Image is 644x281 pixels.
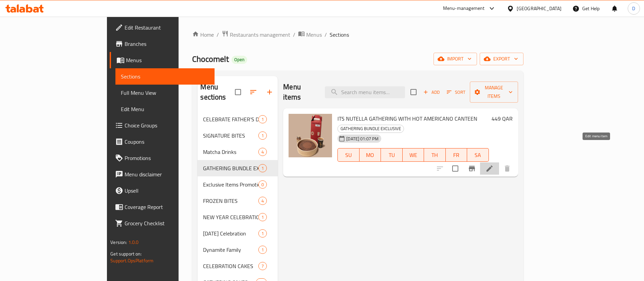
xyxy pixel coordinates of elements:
span: 4 [259,198,266,204]
span: Coupons [125,138,209,146]
span: 4 [259,149,266,155]
span: [DATE] Celebration [203,229,258,238]
span: Select all sections [231,85,245,99]
a: Promotions [110,150,215,166]
button: FR [446,148,467,162]
button: TH [424,148,446,162]
span: 1 [259,133,266,139]
div: Open [232,56,247,64]
div: FROZEN BITES [203,197,258,205]
button: MO [360,148,381,162]
a: Branches [110,36,215,52]
span: Version: [110,238,127,247]
nav: breadcrumb [192,30,523,39]
span: Choice Groups [125,121,209,129]
button: Sort [445,87,467,98]
div: items [258,197,267,205]
div: items [258,229,267,238]
span: CELEBRATE FATHER’S DAY [203,115,258,123]
span: 1 [259,247,266,253]
span: SA [470,150,486,160]
span: Manage items [475,84,513,101]
div: items [258,115,267,123]
li: / [217,31,219,39]
span: Select section [406,85,421,99]
span: Menu disclaimer [125,170,209,178]
div: items [258,180,267,189]
div: CELEBRATE FATHER’S DAY1 [198,111,278,127]
span: Sections [330,31,349,39]
span: NEW YEAR CELEBRATION CAKE [203,213,258,221]
span: SU [341,150,356,160]
div: Exclusive Items Promotion0 [198,176,278,193]
span: TU [384,150,400,160]
span: Grocery Checklist [125,219,209,227]
span: Add item [421,87,442,98]
a: Upsell [110,182,215,199]
a: Edit Menu [115,101,215,117]
span: MO [362,150,379,160]
button: SA [467,148,489,162]
h6: 449 QAR [492,114,513,123]
div: items [258,131,267,140]
span: Coverage Report [125,203,209,211]
div: Exclusive Items Promotion [203,180,258,189]
a: Menus [298,30,322,39]
span: Sections [121,72,209,81]
span: Edit Restaurant [125,23,209,32]
span: Full Menu View [121,89,209,97]
span: export [485,55,518,63]
a: Choice Groups [110,117,215,134]
span: 1.0.0 [128,238,139,247]
a: Full Menu View [115,85,215,101]
span: Upsell [125,187,209,195]
div: Menu-management [443,4,485,13]
a: Support.OpsPlatform [110,256,153,265]
span: Promotions [125,154,209,162]
span: WE [405,150,422,160]
span: SIGNATURE BITES [203,131,258,140]
a: Grocery Checklist [110,215,215,231]
span: ITS NUTELLA GATHERING WITH HOT AMERICANO CANTEEN [337,113,477,124]
div: items [258,246,267,254]
a: Menus [110,52,215,68]
span: Edit Menu [121,105,209,113]
button: WE [403,148,424,162]
div: [GEOGRAPHIC_DATA] [517,5,562,12]
a: Coupons [110,134,215,150]
span: Dynamite Family [203,246,258,254]
div: Mother's Day Celebration [203,229,258,238]
span: 1 [259,116,266,123]
span: Branches [125,40,209,48]
div: Matcha Drinks4 [198,144,278,160]
span: D [632,5,635,12]
span: CELEBRATION CAKES [203,262,258,270]
span: 1 [259,165,266,172]
span: 1 [259,214,266,221]
div: FROZEN BITES4 [198,193,278,209]
button: Add section [261,84,278,100]
span: [DATE] 01:07 PM [344,136,381,142]
span: Matcha Drinks [203,148,258,156]
li: / [325,31,327,39]
h2: Menu sections [200,82,235,102]
button: export [480,53,523,65]
button: delete [499,160,515,177]
button: TU [381,148,403,162]
a: Edit Restaurant [110,19,215,36]
span: 7 [259,263,266,269]
div: GATHERING BUNDLE EXCLUSIVE [337,125,404,133]
span: Menus [306,31,322,39]
div: items [258,164,267,172]
div: [DATE] Celebration1 [198,225,278,242]
span: Add [422,88,441,96]
div: items [258,213,267,221]
span: Select to update [448,161,462,176]
span: import [439,55,472,63]
span: Menus [126,56,209,64]
div: CELEBRATION CAKES7 [198,258,278,274]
